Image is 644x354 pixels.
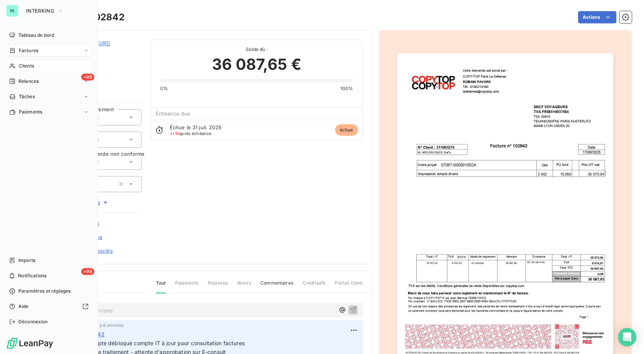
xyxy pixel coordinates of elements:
a: Paramètres et réglages [6,285,92,297]
a: Aide [6,300,92,313]
span: Tout [156,280,166,293]
span: Relances [18,78,39,85]
span: +99 [81,74,94,81]
a: Imports [6,254,92,267]
span: Tableau de bord [18,32,54,39]
span: Imports [18,257,35,264]
span: Aide [18,303,29,310]
span: 100% [340,85,353,92]
a: Clients [6,60,92,72]
span: Paramètres et réglages [18,288,71,295]
span: +99 [81,268,94,275]
span: J+18 [170,131,179,136]
span: Paiements [175,280,199,293]
span: Avoirs [237,280,251,293]
span: Solde dû : [160,46,353,53]
div: IN [6,5,18,17]
span: Commentaires [260,280,293,293]
span: 0% [160,85,168,92]
span: INTERKING [26,8,54,14]
span: Échue le 31 juil. 2025 [170,124,222,130]
span: échue [335,124,358,136]
span: après échéance [170,131,212,136]
a: Paiements [6,106,92,118]
span: il y a 6 minutes [92,323,124,328]
a: Tâches [6,91,92,103]
span: 36 087,65 € [212,53,301,76]
div: Open Intercom Messenger [618,328,636,346]
span: Portail client [335,280,363,293]
span: Clients [19,63,34,69]
span: Creditsafe [302,280,326,293]
span: Paiements [19,109,42,115]
span: Relances [208,280,228,293]
a: Factures [6,44,92,57]
img: Logo LeanPay [6,337,54,349]
span: Factures [19,47,38,54]
span: Déconnexion [18,318,48,325]
span: Échéance due [156,110,191,117]
button: Actions [578,11,616,23]
span: Tâches [19,93,35,100]
a: +99Relances [6,75,92,87]
span: I211003274 [60,49,141,55]
a: Tableau de bord [6,29,92,41]
span: Notifications [18,272,46,279]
